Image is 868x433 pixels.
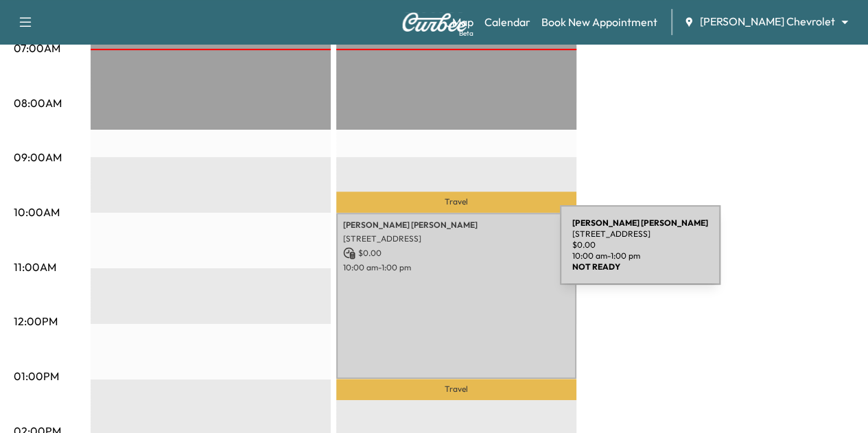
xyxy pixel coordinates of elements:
p: 11:00AM [14,259,56,275]
p: [STREET_ADDRESS] [572,229,708,239]
p: $ 0.00 [572,239,708,250]
p: 09:00AM [14,149,62,165]
b: NOT READY [572,261,620,272]
a: MapBeta [452,14,473,30]
p: Travel [336,379,576,400]
p: 10:00AM [14,204,60,220]
p: 10:00 am - 1:00 pm [343,262,570,273]
p: Travel [336,191,576,213]
div: Beta [459,28,473,38]
b: [PERSON_NAME] [PERSON_NAME] [572,218,708,228]
p: $ 0.00 [343,247,570,259]
p: 12:00PM [14,313,58,329]
p: 01:00PM [14,368,59,384]
a: Calendar [484,14,530,30]
img: Curbee Logo [401,12,467,32]
p: 10:00 am - 1:00 pm [572,250,708,261]
p: 08:00AM [14,95,62,111]
span: [PERSON_NAME] Chevrolet [700,14,835,30]
p: [STREET_ADDRESS] [343,233,570,244]
a: Book New Appointment [541,14,657,30]
p: [PERSON_NAME] [PERSON_NAME] [343,220,570,231]
p: 07:00AM [14,40,60,56]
